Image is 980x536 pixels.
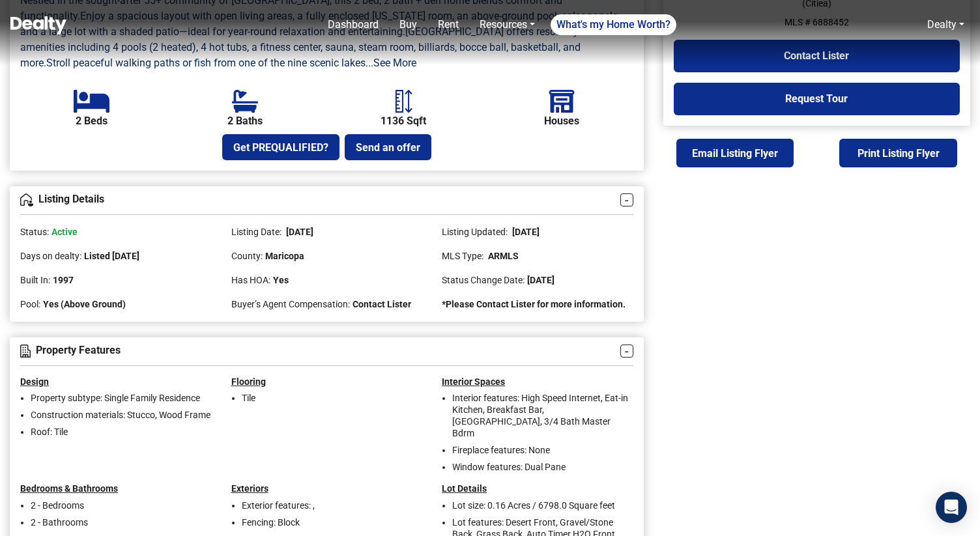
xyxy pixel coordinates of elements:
[620,193,633,206] a: -
[323,12,384,38] a: Dashboard
[922,12,970,38] a: Dealty
[544,115,579,127] b: Houses
[927,18,957,31] a: Dealty
[31,409,212,421] li: Construction materials: Stucco, Wood Frame
[10,16,66,35] img: Dealty - Buy, Sell & Rent Homes
[394,12,422,38] a: Buy
[242,516,423,528] li: Fencing: Block
[381,115,426,127] b: 1136 Sqft
[242,500,423,511] li: Exterior features: ,
[43,299,126,309] span: Yes (Above Ground)
[676,139,794,167] button: Email Listing Flyer
[20,483,212,494] h5: Bedrooms & Bathrooms
[486,251,519,261] span: ARMLS
[20,345,620,358] h4: Property Features
[442,275,525,285] span: Status Change Date:
[20,275,50,285] span: Built In:
[53,275,74,285] span: 1997
[231,299,350,309] span: Buyer’s Agent Compensation:
[442,227,508,237] span: Listing Updated:
[76,115,108,127] b: 2 Beds
[620,345,633,358] a: -
[31,516,212,528] li: 2 - Bathrooms
[366,57,416,69] a: ...See More
[936,492,967,523] div: Open Intercom Messenger
[433,12,464,38] a: Rent
[231,275,270,285] span: Has HOA:
[353,299,411,309] span: Contact Lister
[46,57,366,69] span: Stroll peaceful walking paths or fish from one of the nine scenic lakes
[452,392,633,439] li: Interior features: High Speed Internet, Eat-in Kitchen, Breakfast Bar, [GEOGRAPHIC_DATA], 3/4 Bat...
[31,500,212,511] li: 2 - Bedrooms
[231,227,281,237] span: Listing Date:
[442,251,483,261] span: MLS Type:
[527,275,555,285] span: [DATE]
[7,497,46,536] iframe: BigID CMP Widget
[442,376,633,388] h5: Interior Spaces
[20,299,40,309] span: Pool:
[242,392,423,404] li: Tile
[452,461,633,473] li: Window features: Dual Pane
[20,376,212,388] h5: Design
[551,14,676,35] a: What's my Home Worth?
[452,500,633,511] li: Lot size: 0.16 Acres / 6798.0 Square feet
[839,139,957,167] button: Print Listing Flyer
[31,392,212,404] li: Property subtype: Single Family Residence
[20,25,589,69] span: [GEOGRAPHIC_DATA] offers resort-style amenities including 4 pools (2 heated), 4 hot tubs, a fitne...
[84,251,139,261] span: Listed [DATE]
[231,483,423,494] h5: Exteriors
[442,483,633,494] h5: Lot Details
[227,115,263,127] b: 2 Baths
[284,227,313,237] span: [DATE]
[20,251,81,261] span: Days on dealty:
[20,193,33,206] img: Overview
[452,444,633,456] li: Fireplace features: None
[474,12,540,38] a: Resources
[265,251,304,261] span: Maricopa
[273,275,289,285] span: Yes
[20,193,620,206] h4: Listing Details
[510,227,540,237] span: [DATE]
[20,345,31,358] img: Features
[674,83,960,115] button: Request Tour
[31,426,212,438] li: Roof: Tile
[20,227,49,237] span: Status:
[231,376,423,388] h5: Flooring
[222,134,339,160] button: Get PREQUALIFIED?
[345,134,431,160] button: Send an offer
[51,227,78,237] span: Active
[442,299,626,309] strong: *Please Contact Lister for more information.
[231,251,263,261] span: County:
